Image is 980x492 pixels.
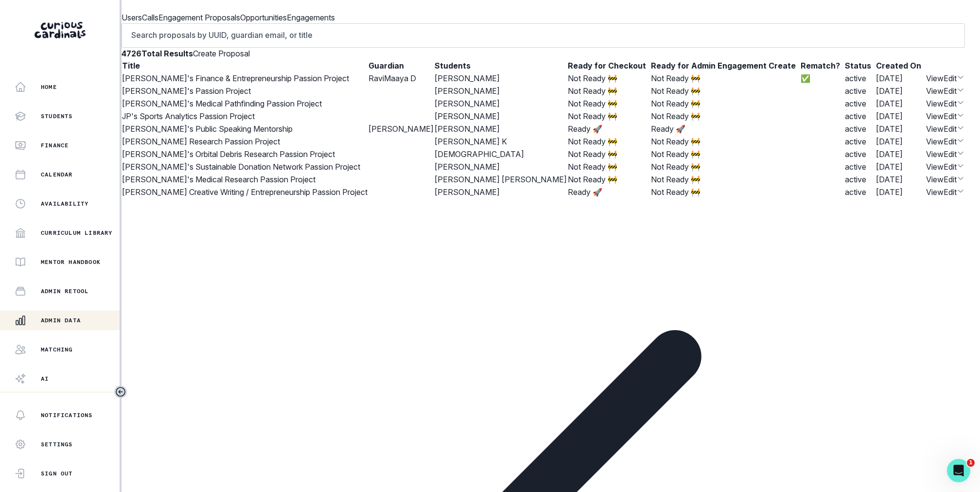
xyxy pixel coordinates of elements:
[122,60,140,71] div: Title
[876,60,921,71] div: Created On
[875,135,926,148] td: [DATE]
[944,186,957,198] button: Edit
[122,148,368,160] td: [PERSON_NAME]'s Orbital Debris Research Passion Project
[434,110,567,123] td: [PERSON_NAME]
[845,162,866,172] span: active
[957,111,964,119] button: row menu
[568,175,617,184] span: Not Ready 🚧
[122,135,368,148] td: [PERSON_NAME] Research Passion Project
[944,161,957,173] button: Edit
[957,175,964,182] button: row menu
[944,174,957,185] button: Edit
[926,148,944,160] button: View
[122,49,193,58] b: 4726 Total Results
[957,137,964,144] button: row menu
[41,258,101,266] p: Mentor Handbook
[875,97,926,110] td: [DATE]
[944,72,957,84] button: Edit
[801,60,840,71] div: Rematch?
[651,124,685,134] span: Ready 🚀
[41,287,88,295] p: Admin Retool
[957,187,964,195] button: row menu
[434,173,567,186] td: [PERSON_NAME] [PERSON_NAME]
[568,124,602,134] span: Ready 🚀
[434,72,567,85] td: [PERSON_NAME]
[368,60,404,71] div: Guardian
[434,135,567,148] td: [PERSON_NAME] K
[122,110,368,123] td: JP's Sports Analytics Passion Project
[122,123,368,135] td: [PERSON_NAME]'s Public Speaking Mentorship
[944,123,957,135] button: Edit
[122,12,142,23] p: Users
[122,72,368,85] td: [PERSON_NAME]'s Finance & Entrepreneurship Passion Project
[41,346,73,353] p: Matching
[651,86,700,96] span: Not Ready 🚧
[651,162,700,172] span: Not Ready 🚧
[875,110,926,123] td: [DATE]
[41,141,69,149] p: Finance
[926,136,944,147] button: View
[434,160,567,173] td: [PERSON_NAME]
[845,149,866,159] span: active
[845,86,866,96] span: active
[568,86,617,96] span: Not Ready 🚧
[122,173,368,186] td: [PERSON_NAME]'s Medical Research Passion Project
[114,386,127,398] button: Toggle sidebar
[434,186,567,198] td: [PERSON_NAME]
[287,12,335,23] p: Engagements
[122,160,368,173] td: [PERSON_NAME]'s Sustainable Donation Network Passion Project
[926,72,944,84] button: View
[875,173,926,186] td: [DATE]
[845,175,866,184] span: active
[41,411,93,419] p: Notifications
[845,137,866,146] span: active
[926,161,944,173] button: View
[158,12,240,23] p: Engagement Proposals
[651,187,700,197] span: Not Ready 🚧
[875,123,926,135] td: [DATE]
[926,85,944,97] button: View
[875,72,926,85] td: [DATE]
[926,110,944,122] button: View
[944,136,957,147] button: Edit
[875,160,926,173] td: [DATE]
[41,83,57,91] p: Home
[875,85,926,97] td: [DATE]
[368,72,434,85] td: RaviMaaya D
[944,110,957,122] button: Edit
[651,149,700,159] span: Not Ready 🚧
[944,98,957,109] button: Edit
[41,200,88,208] p: Availability
[845,187,866,197] span: active
[845,60,871,71] div: Status
[651,99,700,108] span: Not Ready 🚧
[926,98,944,109] button: View
[434,85,567,97] td: [PERSON_NAME]
[568,162,617,172] span: Not Ready 🚧
[434,97,567,110] td: [PERSON_NAME]
[368,123,434,135] td: [PERSON_NAME]
[41,470,73,477] p: Sign Out
[651,175,700,184] span: Not Ready 🚧
[651,111,700,121] span: Not Ready 🚧
[41,229,113,237] p: Curriculum Library
[122,97,368,110] td: [PERSON_NAME]'s Medical Pathfinding Passion Project
[651,73,700,83] span: Not Ready 🚧
[801,72,844,84] p: ✅
[41,316,81,324] p: Admin Data
[944,148,957,160] button: Edit
[957,99,964,106] button: row menu
[41,375,49,383] p: AI
[568,73,617,83] span: Not Ready 🚧
[35,22,86,38] img: Curious Cardinals Logo
[957,124,964,132] button: row menu
[926,174,944,185] button: View
[651,60,796,71] div: Ready for Admin Engagement Create
[926,186,944,198] button: View
[568,149,617,159] span: Not Ready 🚧
[845,73,866,83] span: active
[845,111,866,121] span: active
[240,12,287,23] p: Opportunities
[875,148,926,160] td: [DATE]
[947,459,970,482] iframe: Intercom live chat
